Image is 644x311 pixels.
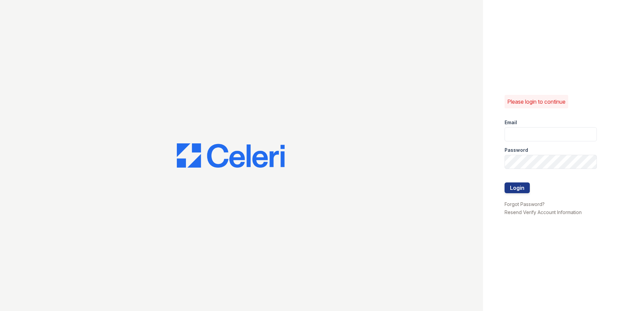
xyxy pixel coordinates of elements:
button: Login [505,182,530,193]
p: Please login to continue [507,98,566,106]
label: Email [505,119,517,126]
a: Forgot Password? [505,201,545,207]
a: Resend Verify Account Information [505,209,582,215]
label: Password [505,147,528,153]
img: CE_Logo_Blue-a8612792a0a2168367f1c8372b55b34899dd931a85d93a1a3d3e32e68fde9ad4.png [177,143,285,168]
